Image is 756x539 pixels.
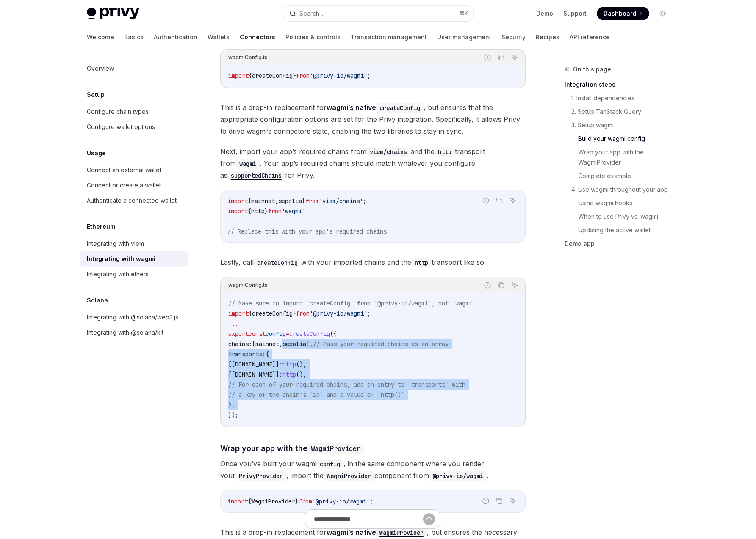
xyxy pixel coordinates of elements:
[573,64,611,74] span: On this page
[252,340,255,348] span: [
[494,495,505,506] button: Copy the contents from the code block
[316,459,343,469] code: config
[87,63,114,74] div: Overview
[249,72,252,80] span: {
[248,207,251,215] span: {
[227,171,285,180] code: supportedChains
[80,267,188,282] a: Integrating with ethers
[289,330,330,338] span: createConfig
[266,350,269,358] span: {
[228,350,266,358] span: transports:
[87,312,178,322] div: Integrating with @solana/web3.js
[376,103,424,113] code: createConfig
[307,443,364,454] code: WagmiProvider
[87,327,163,338] div: Integrating with @solana/kit
[248,498,251,505] span: {
[228,360,282,368] span: [[DOMAIN_NAME]]:
[87,107,149,117] div: Configure chain types
[80,193,188,208] a: Authenticate a connected wallet
[578,132,676,146] a: Build your wagmi config
[282,340,306,348] span: sepolia
[482,52,493,63] button: Report incorrect code
[305,197,319,205] span: from
[208,27,230,47] a: Wallets
[310,72,367,80] span: '@privy-io/wagmi'
[228,52,268,63] div: wagmiConfig.ts
[228,411,238,419] span: });
[227,207,248,215] span: import
[124,27,144,47] a: Basics
[435,147,455,157] code: http
[251,207,265,215] span: http
[252,310,293,317] span: createConfig
[80,61,188,76] a: Overview
[80,310,188,325] a: Integrating with @solana/web3.js
[563,9,587,18] a: Support
[80,162,188,178] a: Connect an external wallet
[366,147,410,156] a: viem/chains
[227,228,387,235] span: // Replace this with your app's required chains
[363,197,366,205] span: ;
[228,330,249,338] span: export
[227,171,285,179] a: supportedChains
[87,222,115,232] h5: Ethereum
[80,236,188,251] a: Integrating with viem
[278,197,302,205] span: sepolia
[87,180,161,190] div: Connect or create a wallet
[220,256,526,268] span: Lastly, call with your imported chains and the transport like so:
[411,258,432,267] a: http
[597,7,649,20] a: Dashboard
[565,237,676,250] a: Demo app
[87,239,144,249] div: Integrating with viem
[501,27,526,47] a: Security
[228,300,476,307] span: // Make sure to import `createConfig` from `@privy-io/wagmi`, not `wagmi`
[228,391,404,399] span: // a key of the chain's `id` and a value of `http()`
[367,310,371,317] span: ;
[571,105,676,118] a: 2. Setup TanStack Query
[87,295,108,305] h5: Solana
[235,471,286,481] code: PrivyProvider
[319,197,363,205] span: 'viem/chains'
[80,178,188,193] a: Connect or create a wallet
[248,197,251,205] span: {
[286,330,289,338] span: =
[327,103,424,112] a: wagmi’s nativecreateConfig
[220,102,526,137] span: This is a drop-in replacement for , but ensures that the appropriate configuration options are se...
[310,310,367,317] span: '@privy-io/wagmi'
[578,210,676,223] a: When to use Privy vs. wagmi
[293,310,296,317] span: }
[228,401,235,409] span: },
[296,371,306,378] span: (),
[656,7,670,20] button: Toggle dark mode
[251,197,275,205] span: mainnet
[411,258,432,267] code: http
[429,471,487,480] a: @privy-io/wagmi
[296,360,306,368] span: (),
[240,27,275,47] a: Connectors
[494,195,505,206] button: Copy the contents from the code block
[571,91,676,105] a: 1. Install dependencies
[254,258,301,267] code: createConfig
[236,159,260,168] a: wagmi
[279,340,282,348] span: ,
[571,118,676,132] a: 3. Setup wagmi
[87,195,177,206] div: Authenticate a connected wallet
[228,340,252,348] span: chains:
[459,10,468,17] span: ⌘ K
[295,498,299,505] span: }
[220,443,364,454] span: Wrap your app with the
[429,471,487,481] code: @privy-io/wagmi
[370,498,373,505] span: ;
[507,195,518,206] button: Ask AI
[87,27,114,47] a: Welcome
[578,196,676,210] a: Using wagmi hooks
[496,52,507,63] button: Copy the contents from the code block
[228,280,268,291] div: wagmiConfig.ts
[80,251,188,267] a: Integrating with wagmi
[366,147,410,157] code: viem/chains
[80,325,188,340] a: Integrating with @solana/kit
[351,27,427,47] a: Transaction management
[509,280,520,291] button: Ask AI
[220,458,526,481] span: Once you’ve built your wagmi , in the same component where you render your , import the component...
